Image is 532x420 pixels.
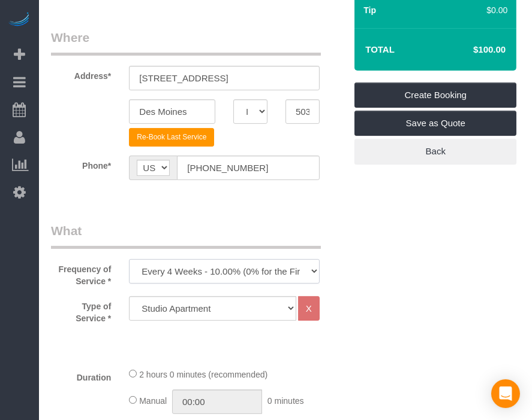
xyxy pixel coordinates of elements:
[354,139,516,164] a: Back
[139,370,267,379] span: 2 hours 0 minutes (recommended)
[51,222,321,249] legend: What
[129,128,214,147] button: Re-Book Last Service
[51,29,321,56] legend: Where
[354,111,516,136] a: Save as Quote
[139,396,167,406] span: Manual
[437,45,506,55] h4: $100.00
[129,99,215,124] input: City*
[452,4,508,16] div: $0.00
[354,83,516,108] a: Create Booking
[491,379,520,408] div: Open Intercom Messenger
[42,259,120,287] label: Frequency of Service *
[42,156,120,172] label: Phone*
[177,156,320,180] input: Phone*
[42,367,120,384] label: Duration
[7,12,31,29] img: Automaid Logo
[267,396,304,406] span: 0 minutes
[42,66,120,82] label: Address*
[285,99,320,124] input: Zip Code*
[42,296,120,324] label: Type of Service *
[363,4,376,16] label: Tip
[365,44,395,54] strong: Total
